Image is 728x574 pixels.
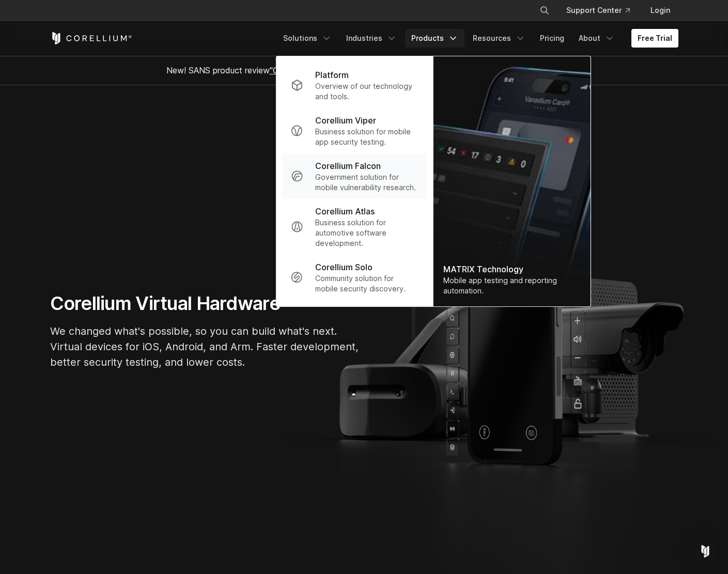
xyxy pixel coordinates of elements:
div: Navigation Menu [277,29,678,48]
p: Corellium Solo [315,261,373,273]
a: Support Center [558,1,638,20]
a: Corellium Viper Business solution for mobile app security testing. [282,108,426,153]
div: Open Intercom Messenger [693,539,718,564]
span: New! SANS product review now available. [166,65,562,75]
a: Corellium Atlas Business solution for automotive software development. [282,199,426,255]
p: Overview of our technology and tools. [315,81,418,102]
a: Industries [340,29,403,48]
p: Government solution for mobile vulnerability research. [315,172,418,193]
button: Search [535,1,554,20]
a: Login [642,1,678,20]
p: Corellium Falcon [315,160,381,172]
p: Business solution for automotive software development. [315,218,418,249]
a: MATRIX Technology Mobile app testing and reporting automation. [433,56,590,306]
h1: Corellium Virtual Hardware [50,292,360,315]
div: Mobile app testing and reporting automation. [443,275,580,296]
p: We changed what's possible, so you can build what's next. Virtual devices for iOS, Android, and A... [50,323,360,370]
p: Business solution for mobile app security testing. [315,127,418,147]
p: Corellium Viper [315,114,376,127]
a: Products [405,29,464,48]
div: MATRIX Technology [443,263,580,275]
a: Corellium Solo Community solution for mobile security discovery. [282,255,426,300]
p: Community solution for mobile security discovery. [315,273,418,294]
a: "Collaborative Mobile App Security Development and Analysis" [270,65,508,75]
div: Navigation Menu [527,1,678,20]
a: Free Trial [631,29,678,48]
a: Corellium Home [50,32,132,44]
a: Resources [467,29,532,48]
p: Corellium Atlas [315,205,375,218]
a: Corellium Falcon Government solution for mobile vulnerability research. [282,153,426,199]
img: Matrix_WebNav_1x [433,56,590,306]
a: Pricing [534,29,570,48]
a: About [572,29,621,48]
p: Platform [315,69,349,81]
a: Solutions [277,29,338,48]
a: Platform Overview of our technology and tools. [282,63,426,108]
